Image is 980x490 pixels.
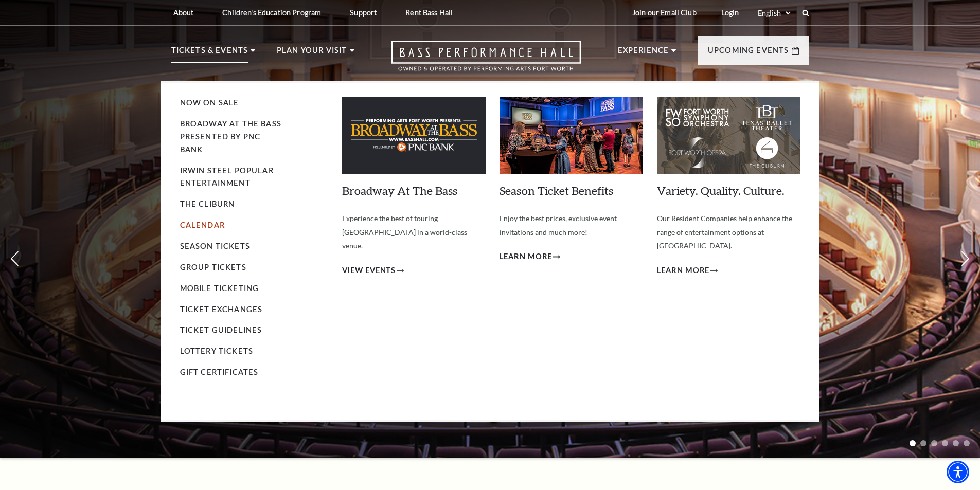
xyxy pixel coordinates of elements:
a: View Events [342,264,404,277]
p: Rent Bass Hall [405,8,453,17]
p: Plan Your Visit [277,44,347,63]
p: Tickets & Events [171,44,248,63]
p: Enjoy the best prices, exclusive event invitations and much more! [500,212,643,239]
span: Learn More [500,250,553,263]
img: Season Ticket Benefits [500,97,643,174]
p: Experience [618,44,669,63]
p: Support [350,8,377,17]
a: Open this option [354,41,618,81]
a: Learn More Season Ticket Benefits [500,250,561,263]
a: Season Ticket Benefits [500,184,613,197]
p: Upcoming Events [708,44,789,63]
a: The Cliburn [180,199,235,208]
a: Season Tickets [180,242,250,250]
a: Group Tickets [180,263,246,271]
a: Broadway At The Bass presented by PNC Bank [180,119,281,154]
a: Gift Certificates [180,368,259,376]
a: Ticket Exchanges [180,305,263,314]
a: Irwin Steel Popular Entertainment [180,166,274,188]
a: Mobile Ticketing [180,284,259,293]
a: Variety. Quality. Culture. [657,184,785,197]
a: Now On Sale [180,98,239,107]
p: Our Resident Companies help enhance the range of entertainment options at [GEOGRAPHIC_DATA]. [657,212,800,253]
a: Lottery Tickets [180,347,254,355]
a: Broadway At The Bass [342,184,457,197]
span: View Events [342,264,396,277]
a: Ticket Guidelines [180,325,262,334]
a: Calendar [180,221,225,229]
span: Learn More [657,264,710,277]
img: Broadway At The Bass [342,97,486,174]
a: Learn More Variety. Quality. Culture. [657,264,718,277]
p: Experience the best of touring [GEOGRAPHIC_DATA] in a world-class venue. [342,212,486,253]
div: Accessibility Menu [947,461,969,483]
select: Select: [756,8,792,18]
img: Variety. Quality. Culture. [657,97,800,174]
p: About [173,8,194,17]
p: Children's Education Program [222,8,321,17]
